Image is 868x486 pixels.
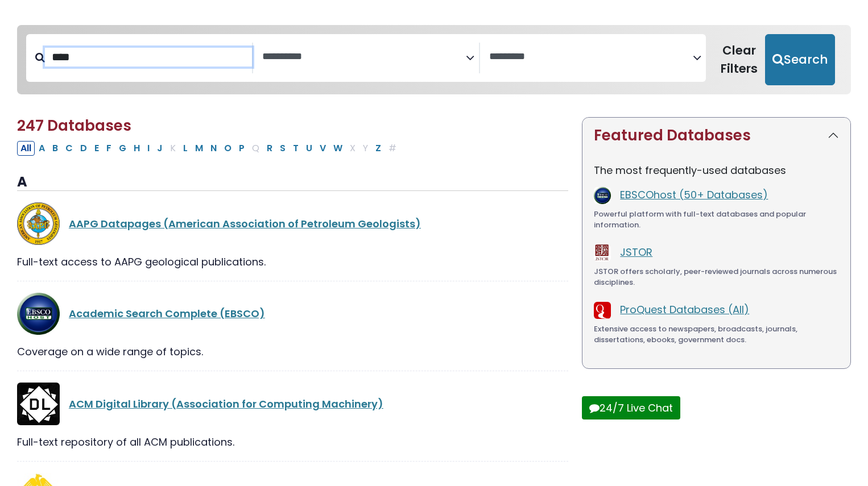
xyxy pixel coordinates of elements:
span: 247 Databases [17,115,131,136]
button: Filter Results L [180,141,191,156]
button: Filter Results T [290,141,302,156]
button: Filter Results B [49,141,61,156]
textarea: Search [489,51,693,63]
button: Clear Filters [713,34,765,85]
nav: Search filters [17,25,851,94]
button: Submit for Search Results [765,34,835,85]
button: Filter Results A [35,141,48,156]
a: JSTOR [620,245,652,259]
button: Filter Results W [330,141,346,156]
button: Filter Results U [303,141,316,156]
button: Filter Results P [235,141,248,156]
button: Filter Results I [144,141,153,156]
h3: A [17,174,568,191]
a: Academic Search Complete (EBSCO) [69,306,265,321]
div: Full-text repository of all ACM publications. [17,434,568,450]
button: Filter Results Z [372,141,385,156]
button: Filter Results R [263,141,276,156]
p: The most frequently-used databases [594,163,839,178]
button: Featured Databases [582,118,850,153]
a: ACM Digital Library (Association for Computing Machinery) [69,397,383,411]
div: Extensive access to newspapers, broadcasts, journals, dissertations, ebooks, government docs. [594,323,839,346]
button: Filter Results C [62,141,76,156]
button: Filter Results S [276,141,289,156]
button: Filter Results F [103,141,115,156]
div: Full-text access to AAPG geological publications. [17,254,568,269]
button: Filter Results D [77,141,90,156]
button: All [17,141,35,156]
a: EBSCOhost (50+ Databases) [620,188,768,202]
div: JSTOR offers scholarly, peer-reviewed journals across numerous disciplines. [594,266,839,288]
button: Filter Results H [130,141,143,156]
input: Search database by title or keyword [45,48,252,67]
div: Powerful platform with full-text databases and popular information. [594,209,839,231]
button: Filter Results V [316,141,329,156]
button: Filter Results G [115,141,130,156]
a: AAPG Datapages (American Association of Petroleum Geologists) [69,217,421,231]
a: ProQuest Databases (All) [620,302,749,317]
button: Filter Results E [91,141,102,156]
button: 24/7 Live Chat [582,396,680,419]
button: Filter Results O [221,141,235,156]
button: Filter Results N [207,141,220,156]
div: Alpha-list to filter by first letter of database name [17,140,401,155]
button: Filter Results M [192,141,206,156]
button: Filter Results J [154,141,166,156]
textarea: Search [262,51,466,63]
div: Coverage on a wide range of topics. [17,344,568,359]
